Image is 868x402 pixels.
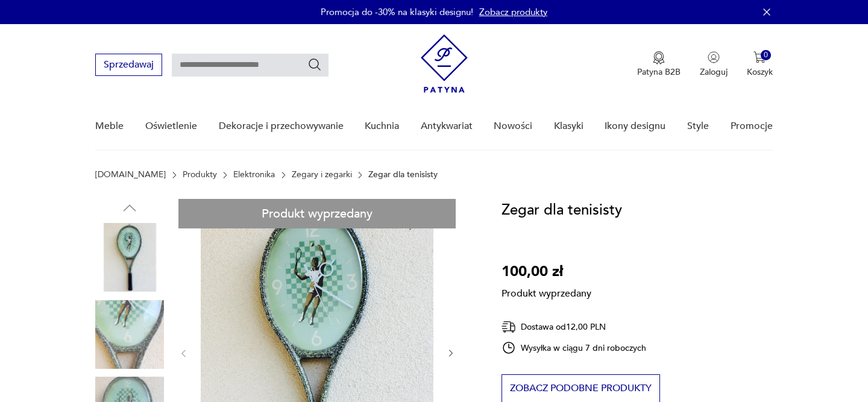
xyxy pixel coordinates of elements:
[708,51,720,63] img: Ikonka użytkownika
[653,51,665,64] img: Ikona medalu
[637,66,681,78] p: Patyna B2B
[307,57,322,72] button: Szukaj
[365,103,399,149] a: Kuchnia
[421,34,468,93] img: Patyna - sklep z meblami i dekoracjami vintage
[747,51,773,78] button: 0Koszyk
[637,51,681,78] a: Ikona medaluPatyna B2B
[502,341,646,355] div: Wysyłka w ciągu 7 dni roboczych
[761,50,771,60] div: 0
[502,199,622,222] h1: Zegar dla tenisisty
[731,103,773,149] a: Promocje
[637,51,681,78] button: Patyna B2B
[95,103,124,149] a: Meble
[321,6,473,18] p: Promocja do -30% na klasyki designu!
[753,51,766,63] img: Ikona koszyka
[183,170,217,180] a: Produkty
[502,260,591,283] p: 100,00 zł
[700,66,728,78] p: Zaloguj
[233,170,275,180] a: Elektronika
[747,66,773,78] p: Koszyk
[494,103,532,149] a: Nowości
[554,103,583,149] a: Klasyki
[145,103,197,149] a: Oświetlenie
[368,170,438,180] p: Zegar dla tenisisty
[292,170,352,180] a: Zegary i zegarki
[700,51,728,78] button: Zaloguj
[479,6,547,18] a: Zobacz produkty
[219,103,344,149] a: Dekoracje i przechowywanie
[95,170,166,180] a: [DOMAIN_NAME]
[502,319,646,334] div: Dostawa od 12,00 PLN
[95,54,162,76] button: Sprzedawaj
[687,103,709,149] a: Style
[502,283,591,300] p: Produkt wyprzedany
[421,103,473,149] a: Antykwariat
[502,319,516,334] img: Ikona dostawy
[95,61,162,70] a: Sprzedawaj
[605,103,665,149] a: Ikony designu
